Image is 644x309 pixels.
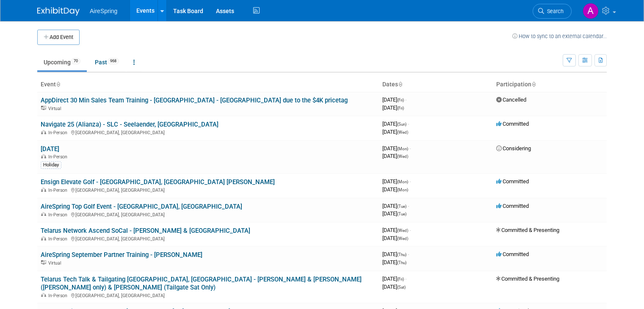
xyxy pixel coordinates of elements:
a: Search [533,4,572,19]
span: (Thu) [397,252,406,257]
span: - [405,276,406,282]
span: 968 [108,58,119,64]
img: In-Person Event [41,188,46,192]
span: [DATE] [382,251,409,257]
span: Considering [496,145,531,152]
span: (Tue) [397,204,406,209]
button: Add Event [37,30,80,45]
span: Committed [496,121,529,127]
th: Participation [493,77,607,92]
span: [DATE] [382,178,411,185]
span: [DATE] [382,145,411,152]
img: In-Person Event [41,154,46,158]
a: AppDirect 30 Min Sales Team Training - [GEOGRAPHIC_DATA] - [GEOGRAPHIC_DATA] due to the $4K pricetag [41,97,348,104]
span: (Thu) [397,260,406,265]
th: Dates [379,77,493,92]
div: [GEOGRAPHIC_DATA], [GEOGRAPHIC_DATA] [41,186,376,193]
span: [DATE] [382,259,406,265]
span: [DATE] [382,186,408,193]
span: [DATE] [382,121,409,127]
span: In-Person [48,212,70,218]
span: (Sun) [397,122,406,127]
span: (Wed) [397,228,408,233]
div: [GEOGRAPHIC_DATA], [GEOGRAPHIC_DATA] [41,211,376,218]
span: [DATE] [382,203,409,209]
a: Sort by Event Name [56,81,60,88]
span: In-Person [48,188,70,193]
span: (Mon) [397,179,408,184]
img: Virtual Event [41,106,46,110]
span: [DATE] [382,284,406,290]
span: Committed [496,251,529,257]
a: Telarus Network Ascend SoCal - [PERSON_NAME] & [GEOGRAPHIC_DATA] [41,227,250,235]
span: Committed & Presenting [496,276,559,282]
span: - [408,203,409,209]
a: Sort by Start Date [398,81,402,88]
span: In-Person [48,293,70,298]
span: - [408,251,409,257]
span: 70 [71,58,80,64]
img: In-Person Event [41,236,46,240]
span: - [409,178,411,185]
span: (Fri) [397,277,404,281]
th: Event [37,77,379,92]
div: [GEOGRAPHIC_DATA], [GEOGRAPHIC_DATA] [41,129,376,135]
span: - [405,97,406,103]
span: [DATE] [382,276,406,282]
span: [DATE] [382,97,406,103]
span: (Sat) [397,285,406,290]
span: AireSpring [90,8,117,14]
span: [DATE] [382,129,408,135]
div: [GEOGRAPHIC_DATA], [GEOGRAPHIC_DATA] [41,292,376,298]
span: (Fri) [397,106,404,110]
span: Virtual [48,260,64,266]
span: Search [544,8,564,14]
img: Virtual Event [41,260,46,265]
span: [DATE] [382,210,406,217]
img: Angie Handal [583,3,599,19]
span: [DATE] [382,235,408,241]
img: ExhibitDay [37,7,80,16]
img: In-Person Event [41,130,46,134]
span: [DATE] [382,153,408,159]
a: AireSpring September Partner Training - [PERSON_NAME] [41,251,202,259]
span: (Wed) [397,236,408,241]
img: In-Person Event [41,293,46,297]
a: Past968 [88,54,125,70]
a: Telarus Tech Talk & Tailgating [GEOGRAPHIC_DATA], [GEOGRAPHIC_DATA] - [PERSON_NAME] & [PERSON_NAM... [41,276,362,291]
span: [DATE] [382,227,411,233]
a: [DATE] [41,145,59,153]
div: Holiday [41,161,61,169]
span: In-Person [48,154,70,160]
span: - [409,145,411,152]
span: In-Person [48,236,70,242]
span: (Mon) [397,188,408,192]
span: (Fri) [397,98,404,102]
a: Upcoming70 [37,54,87,70]
span: Virtual [48,106,64,111]
a: Ensign Elevate Golf - [GEOGRAPHIC_DATA], [GEOGRAPHIC_DATA] [PERSON_NAME] [41,178,275,186]
span: (Wed) [397,154,408,159]
div: [GEOGRAPHIC_DATA], [GEOGRAPHIC_DATA] [41,235,376,242]
a: Navigate 25 (Alianza) - SLC - Seelaender, [GEOGRAPHIC_DATA] [41,121,218,128]
span: In-Person [48,130,70,135]
span: (Wed) [397,130,408,135]
span: (Mon) [397,146,408,151]
span: - [409,227,411,233]
span: [DATE] [382,105,404,111]
a: Sort by Participation Type [531,81,536,88]
span: Cancelled [496,97,526,103]
img: In-Person Event [41,212,46,216]
span: Committed [496,203,529,209]
span: (Tue) [397,212,406,216]
span: - [408,121,409,127]
span: Committed & Presenting [496,227,559,233]
span: Committed [496,178,529,185]
a: How to sync to an external calendar... [512,33,607,39]
a: AireSpring Top Golf Event - [GEOGRAPHIC_DATA], [GEOGRAPHIC_DATA] [41,203,242,210]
